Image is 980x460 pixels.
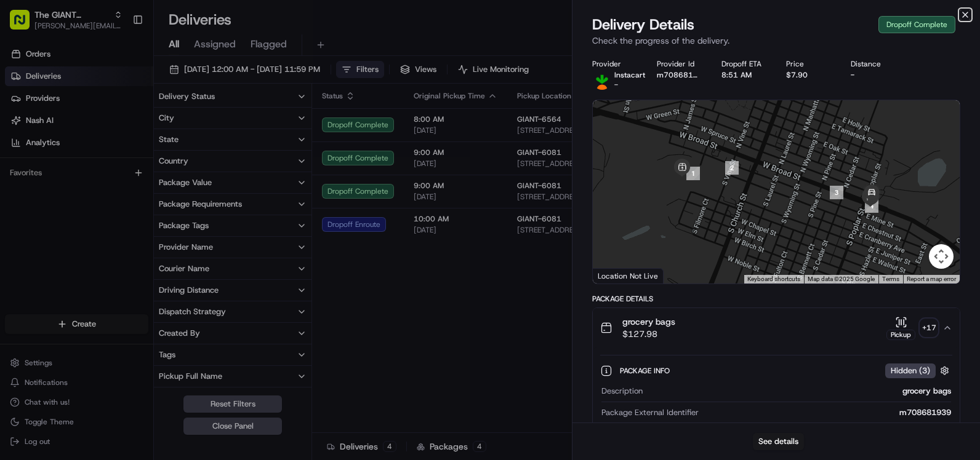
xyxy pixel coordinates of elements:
[593,308,960,347] button: grocery bags$127.98Pickup+17
[704,407,951,418] div: m708681939
[12,117,34,140] img: 1736555255976-a54dd68f-1ca7-489b-9aae-adbdc363a1c4
[12,180,22,189] div: 📗
[622,328,675,340] span: $127.98
[592,15,694,34] span: Delivery Details
[593,268,664,284] div: Location Not Live
[592,59,637,69] div: Provider
[622,315,675,328] span: grocery bags
[747,275,800,284] button: Keyboard shortcuts
[929,244,954,269] button: Map camera controls
[209,121,224,136] button: Start new chat
[786,59,831,69] div: Price
[87,208,149,218] a: Powered byPylon
[614,70,645,80] span: Instacart
[7,173,99,196] a: 📗Knowledge Base
[12,12,37,37] img: Nash
[808,276,875,282] span: Map data ©2025 Google
[592,34,960,47] p: Check the progress of the delivery.
[42,130,156,140] div: We're available if you need us!
[907,276,956,282] a: Report a map error
[886,330,915,340] div: Pickup
[42,117,202,130] div: Start new chat
[886,316,915,340] button: Pickup
[657,59,702,69] div: Provider Id
[686,167,700,180] div: 1
[601,386,643,397] span: Description
[104,180,114,189] div: 💻
[830,186,843,199] div: 3
[891,365,930,376] span: Hidden ( 3 )
[596,268,637,284] img: Google
[614,80,618,90] span: -
[920,319,938,336] div: + 17
[721,59,766,69] div: Dropoff ETA
[592,294,960,304] div: Package Details
[12,49,224,69] p: Welcome 👋
[851,70,896,80] div: -
[851,59,896,69] div: Distance
[32,79,203,92] input: Clear
[601,407,699,418] span: Package External Identifier
[657,70,702,80] button: m708681939
[885,363,952,378] button: Hidden (3)
[25,178,94,191] span: Knowledge Base
[753,433,804,450] button: See details
[116,178,198,191] span: API Documentation
[99,173,203,196] a: 💻API Documentation
[725,161,739,175] div: 2
[620,366,672,376] span: Package Info
[122,208,149,218] span: Pylon
[786,70,831,80] div: $7.90
[721,70,766,80] div: 8:51 AM
[592,70,612,90] img: profile_instacart_ahold_partner.png
[882,276,899,282] a: Terms
[596,268,637,284] a: Open this area in Google Maps (opens a new window)
[886,316,938,340] button: Pickup+17
[648,386,951,397] div: grocery bags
